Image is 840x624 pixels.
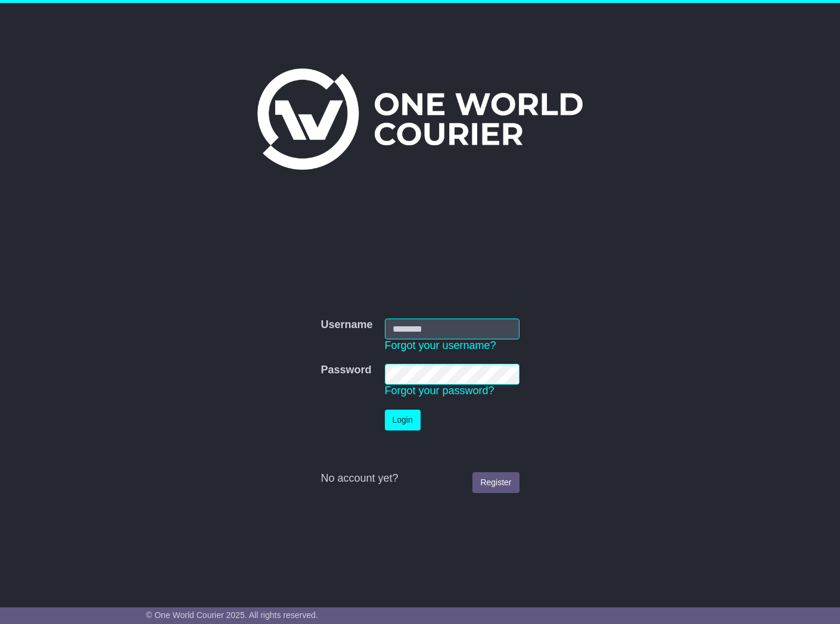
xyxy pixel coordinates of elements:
[321,364,371,377] label: Password
[385,410,421,430] button: Login
[385,385,494,397] a: Forgot your password?
[472,472,519,493] a: Register
[146,610,318,620] span: © One World Courier 2025. All rights reserved.
[321,472,519,485] div: No account yet?
[321,319,372,332] label: Username
[385,339,496,351] a: Forgot your username?
[257,68,583,170] img: One World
